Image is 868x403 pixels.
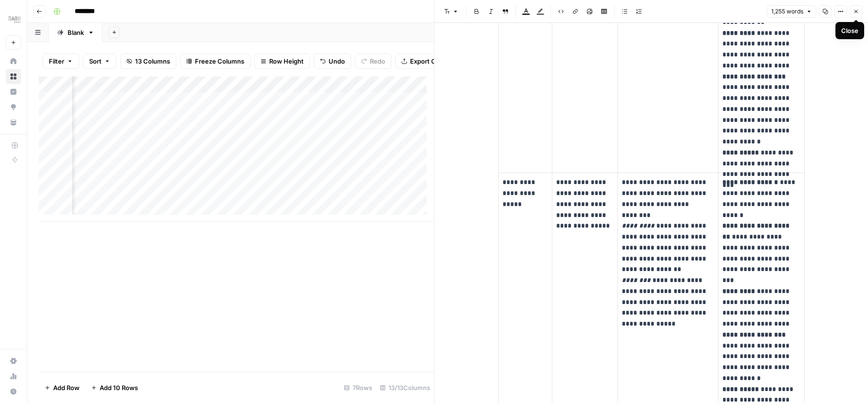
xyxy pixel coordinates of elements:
button: Add Row [39,380,85,395]
span: Add Row [53,383,80,392]
span: 13 Columns [135,56,170,66]
span: Undo [329,56,345,66]
span: Row Height [269,56,304,66]
button: Filter [43,54,79,69]
div: 13/13 Columns [376,380,434,395]
button: Workspace: Dash [6,8,21,32]
div: Blank [68,28,84,37]
div: 7 Rows [340,380,376,395]
button: Help + Support [6,384,21,399]
button: Row Height [254,54,310,69]
a: Home [6,54,21,69]
a: Blank [49,23,103,42]
button: Export CSV [395,54,450,69]
span: Export CSV [410,56,444,66]
button: Add 10 Rows [85,380,144,395]
span: Freeze Columns [195,56,244,66]
span: Sort [89,56,102,66]
button: Redo [355,54,391,69]
a: Usage [6,369,21,384]
button: Undo [314,54,351,69]
button: Freeze Columns [180,54,251,69]
span: Filter [49,56,64,66]
a: Your Data [6,115,21,130]
a: Insights [6,84,21,99]
img: Dash Logo [6,11,23,28]
button: 1,255 words [767,5,816,18]
a: Browse [6,69,21,84]
button: 13 Columns [120,54,176,69]
span: Redo [370,56,385,66]
span: Add 10 Rows [100,383,138,392]
a: Opportunities [6,99,21,115]
span: 1,255 words [771,7,803,16]
a: Settings [6,353,21,369]
div: Close [841,26,858,35]
button: Sort [83,54,116,69]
